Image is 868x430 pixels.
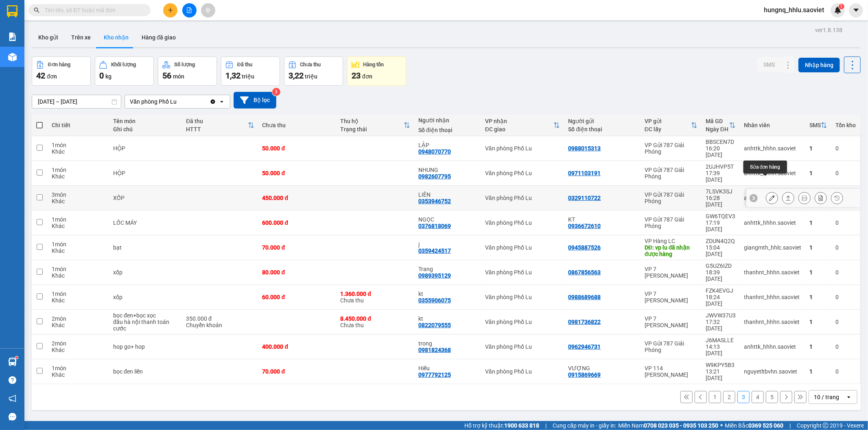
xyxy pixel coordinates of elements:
div: 0353946752 [418,198,451,204]
sup: 1 [839,4,844,9]
div: 1 món [52,241,105,248]
div: 0989395129 [418,272,451,279]
span: aim [205,7,211,13]
div: Trạng thái [340,126,404,132]
div: G5UZ6IZD [706,263,736,269]
div: 1 món [52,142,105,148]
div: 80.000 đ [262,269,332,276]
div: 1 [809,219,827,226]
div: 0867856563 [568,269,601,276]
span: message [9,413,16,421]
div: 1.360.000 đ [340,291,410,297]
div: Chưa thu [340,291,410,304]
div: Khác [52,173,105,180]
strong: 0708 023 035 - 0935 103 250 [644,422,718,429]
div: j [418,241,477,248]
div: Giao hàng [782,192,794,204]
div: Trang [418,266,477,272]
div: ver 1.8.138 [815,26,842,35]
div: 600.000 đ [262,219,332,226]
div: Chưa thu [300,62,321,67]
button: Kho nhận [97,28,135,47]
div: VP Gửi 787 Giải Phóng [645,340,697,353]
div: 0 [835,269,856,276]
div: 1 [809,319,827,325]
div: 400.000 đ [262,343,332,350]
button: Chưa thu3,22 triệu [284,56,343,86]
sup: 1 [15,356,18,359]
img: solution-icon [8,33,17,41]
button: Đơn hàng42đơn [32,56,91,86]
div: Khác [52,148,105,155]
div: Hàng tồn [363,62,384,67]
div: 0988689688 [568,294,601,300]
div: VP gửi [645,118,691,124]
div: ĐC lấy [645,126,691,132]
div: bọc đen+bọc xọc [113,312,178,319]
div: 1 món [52,365,105,371]
div: Khác [52,223,105,229]
button: Số lượng56món [158,56,217,86]
div: Văn phòng Phố Lu [485,343,560,350]
div: FZK4EVGJ [706,287,736,294]
span: 3,22 [289,71,304,80]
div: Khác [52,248,105,254]
button: Đã thu1,32 triệu [221,56,280,86]
div: hop go+ hop [113,343,178,350]
div: anhttk_hhhn.saoviet [744,343,801,350]
div: 70.000 đ [262,244,332,251]
div: VP Gửi 787 Giải Phóng [645,167,697,180]
div: HTTT [186,126,248,132]
div: Khác [52,371,105,378]
div: 1 [809,294,827,300]
div: DĐ: vp lu đã nhận được hàng [645,244,697,257]
div: Khác [52,322,105,328]
span: 1 [840,4,843,9]
div: VP Gửi 787 Giải Phóng [645,191,697,204]
span: plus [168,7,173,13]
div: HỘP [113,145,178,152]
div: nguyetltbvhn.saoviet [744,368,801,375]
button: Nhập hàng [798,58,840,72]
button: Trên xe [65,28,97,47]
div: kt [418,291,477,297]
strong: 1900 633 818 [504,422,539,429]
div: 50.000 đ [262,170,332,176]
div: Văn phòng Phố Lu [485,145,560,152]
div: 15:04 [DATE] [706,244,736,257]
div: HỘP [113,170,178,176]
div: 0982607795 [418,173,451,180]
span: Miền Nam [618,421,718,430]
div: 0962946731 [568,343,601,350]
div: 0 [835,343,856,350]
div: xốp [113,294,178,300]
div: LIÊN [418,191,477,198]
div: Văn phòng Phố Lu [485,319,560,325]
div: 50.000 đ [262,145,332,152]
div: đầu hà nội thanh toán cước [113,319,178,332]
div: 0988015313 [568,145,601,152]
button: 3 [737,391,750,403]
span: search [34,7,39,13]
div: 16:28 [DATE] [706,195,736,208]
div: ZDUN4Q2Q [706,238,736,244]
img: logo-vxr [7,5,17,17]
button: caret-down [849,3,863,17]
div: 14:13 [DATE] [706,343,736,356]
button: 2 [723,391,735,403]
div: SMS [809,122,821,128]
div: ĐC giao [485,126,553,132]
div: GW6TQEV3 [706,213,736,219]
div: Mã GD [706,118,729,124]
div: 3 món [52,191,105,198]
div: Chuyển khoản [186,322,254,328]
input: Select a date range. [32,95,121,108]
div: 1 [809,368,827,375]
div: 0 [835,145,856,152]
div: VP Hàng LC [645,238,697,244]
div: LẬP [418,142,477,148]
div: 1 [809,170,827,176]
div: Nhân viên [744,122,801,128]
span: 42 [36,71,45,80]
div: Khác [52,347,105,353]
